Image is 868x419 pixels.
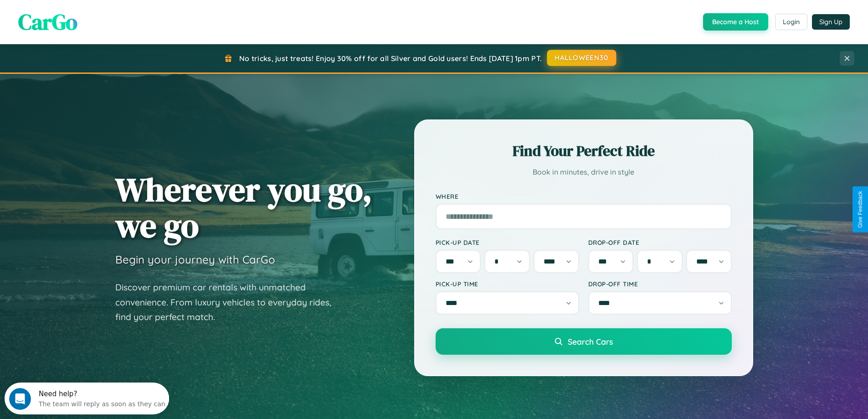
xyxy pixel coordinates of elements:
[436,141,732,161] h2: Find Your Perfect Ride
[775,14,807,30] button: Login
[4,4,169,29] div: Open Intercom Messenger
[436,238,579,246] label: Pick-up Date
[18,7,77,37] span: CarGo
[436,328,732,355] button: Search Cars
[703,13,768,31] button: Become a Host
[857,191,863,228] div: Give Feedback
[568,336,613,347] span: Search Cars
[239,54,542,63] span: No tricks, just treats! Enjoy 30% off for all Silver and Gold users! Ends [DATE] 1pm PT.
[115,171,372,243] h1: Wherever you go, we go
[34,15,161,25] div: The team will reply as soon as they can
[115,253,275,266] h3: Begin your journey with CarGo
[34,8,161,15] div: Need help?
[5,383,169,414] iframe: Intercom live chat discovery launcher
[115,280,343,325] p: Discover premium car rentals with unmatched convenience. From luxury vehicles to everyday rides, ...
[812,14,850,30] button: Sign Up
[588,280,732,288] label: Drop-off Time
[547,50,616,66] button: HALLOWEEN30
[9,388,31,410] iframe: Intercom live chat
[436,192,732,200] label: Where
[436,166,732,179] p: Book in minutes, drive in style
[436,280,579,288] label: Pick-up Time
[588,238,732,246] label: Drop-off Date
